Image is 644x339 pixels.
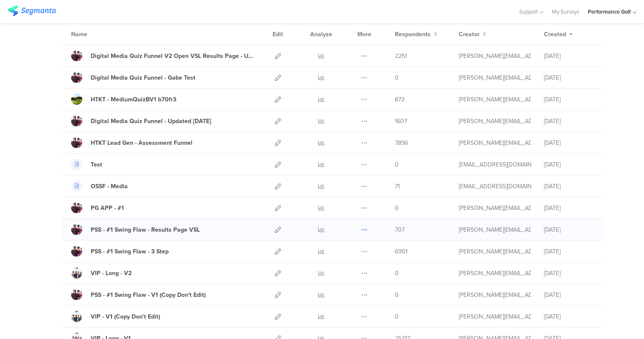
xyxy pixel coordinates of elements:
div: PSS - #1 Swing Flaw - V1 (Copy Don't Edit) [91,290,206,299]
div: jacob@performancegolfzone.com [459,204,531,213]
div: [DATE] [544,117,595,126]
div: More [355,23,374,45]
a: VIP - Long - V2 [71,267,132,279]
div: OSSF - Media [91,182,128,191]
span: 1607 [395,117,407,126]
span: 7896 [395,138,408,147]
span: 873 [395,95,405,104]
div: [DATE] [544,290,595,299]
div: Test [91,160,102,169]
div: danielle@performancegolfzone.com [459,247,531,256]
span: 0 [395,312,399,321]
a: Digital Media Quiz Funnel - Gabe Test [71,72,195,83]
button: Creator [459,30,486,39]
div: hanaan@performancegolfzone.com [459,182,531,191]
div: hanaan@performancegolfzone.com [459,160,531,169]
a: OSSF - Media [71,181,128,192]
a: HTKT Lead Gen - Assessment Funnel [71,137,193,148]
span: 6901 [395,247,408,256]
div: Digital Media Quiz Funnel - Gabe Test [91,73,195,82]
div: Name [71,30,122,39]
div: danielle@performancegolfzone.com [459,95,531,104]
div: [DATE] [544,225,595,234]
span: 707 [395,225,405,234]
a: PSS - #1 Swing Flaw - V1 (Copy Don't Edit) [71,289,206,300]
div: [DATE] [544,95,595,104]
div: VIP - V1 (Copy Don't Edit) [91,312,160,321]
div: PSS - #1 Swing Flaw - 3 Step [91,247,169,256]
div: Edit [269,23,287,45]
div: danielle@performancegolfzone.com [459,312,531,321]
span: Support [519,8,538,16]
div: PG APP - #1 [91,204,124,213]
span: 71 [395,182,400,191]
div: HTKT - MediumQuizBV1 b70fr3 [91,95,176,104]
span: 0 [395,290,399,299]
span: Respondents [395,30,431,39]
div: danielle@performancegolfzone.com [459,117,531,126]
div: Digital Media Quiz Funnel - Updated 7.30.25 [91,117,211,126]
div: [DATE] [544,160,595,169]
div: [DATE] [544,182,595,191]
div: Analyze [308,23,334,45]
a: PG APP - #1 [71,202,124,213]
div: [DATE] [544,269,595,278]
a: HTKT - MediumQuizBV1 b70fr3 [71,94,176,105]
span: Created [544,30,566,39]
img: segmanta logo [8,6,56,16]
a: PSS - #1 Swing Flaw - Results Page VSL [71,224,200,235]
span: 0 [395,160,399,169]
div: [DATE] [544,73,595,82]
a: Digital Media Quiz Funnel - Updated [DATE] [71,115,211,126]
span: 0 [395,73,399,82]
a: Test [71,159,102,170]
a: VIP - V1 (Copy Don't Edit) [71,311,160,322]
div: [DATE] [544,204,595,213]
div: danielle@performancegolfzone.com [459,225,531,234]
div: danielle@performancegolfzone.com [459,138,531,147]
div: danielle@performancegolfzone.com [459,290,531,299]
div: VIP - Long - V2 [91,269,132,278]
div: [DATE] [544,52,595,60]
div: PSS - #1 Swing Flaw - Results Page VSL [91,225,200,234]
div: [DATE] [544,312,595,321]
div: Performance Golf [588,8,631,16]
span: 2251 [395,52,407,60]
span: Creator [459,30,480,39]
div: danielle@performancegolfzone.com [459,269,531,278]
span: 0 [395,269,399,278]
div: [DATE] [544,247,595,256]
button: Created [544,30,573,39]
a: Digital Media Quiz Funnel V2 Open VSL Results Page - Updated [DATE] [71,50,256,61]
div: [DATE] [544,138,595,147]
div: Digital Media Quiz Funnel V2 Open VSL Results Page - Updated 7.30.25 [91,52,256,60]
div: danielle@performancegolfzone.com [459,73,531,82]
div: HTKT Lead Gen - Assessment Funnel [91,138,193,147]
button: Respondents [395,30,437,39]
div: danielle@performancegolfzone.com [459,52,531,60]
span: 0 [395,204,399,213]
a: PSS - #1 Swing Flaw - 3 Step [71,246,169,257]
